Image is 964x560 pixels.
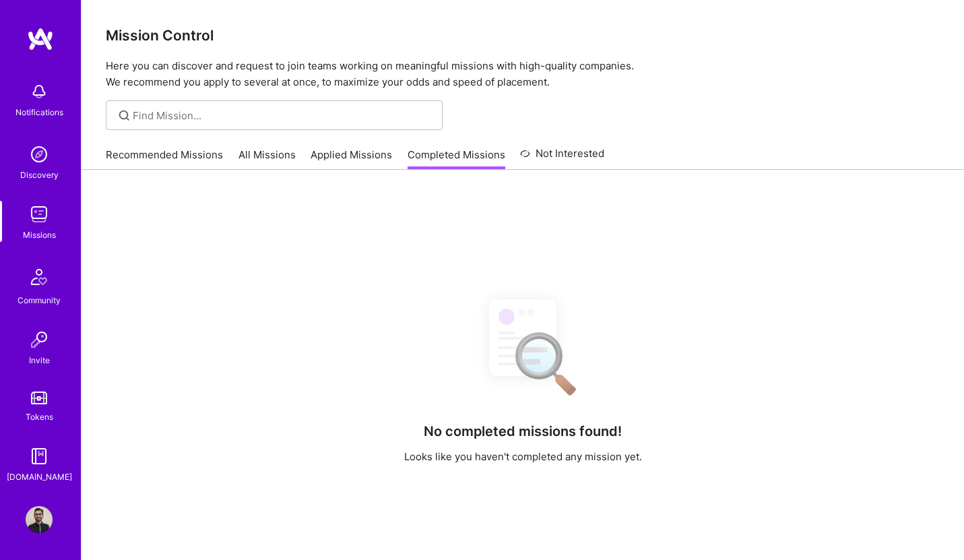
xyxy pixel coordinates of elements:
[26,410,53,424] div: Tokens
[106,58,940,90] p: Here you can discover and request to join teams working on meaningful missions with high-quality ...
[404,449,642,464] p: Looks like you haven't completed any mission yet.
[26,201,53,228] img: teamwork
[520,146,604,170] a: Not Interested
[22,506,56,533] a: User Avatar
[311,148,392,170] a: Applied Missions
[31,392,47,404] img: tokens
[23,228,56,242] div: Missions
[238,148,296,170] a: All Missions
[424,423,622,439] h4: No completed missions found!
[18,293,61,307] div: Community
[27,27,54,51] img: logo
[7,470,72,484] div: [DOMAIN_NAME]
[408,148,505,170] a: Completed Missions
[15,105,63,119] div: Notifications
[465,287,580,405] img: No Results
[29,353,50,367] div: Invite
[106,27,940,44] h3: Mission Control
[26,326,53,353] img: Invite
[26,141,53,168] img: discovery
[26,443,53,470] img: guide book
[26,78,53,105] img: bell
[133,108,432,123] input: Find Mission...
[117,108,132,123] i: icon SearchGrey
[23,261,55,293] img: Community
[106,148,223,170] a: Recommended Missions
[20,168,59,182] div: Discovery
[26,506,53,533] img: User Avatar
